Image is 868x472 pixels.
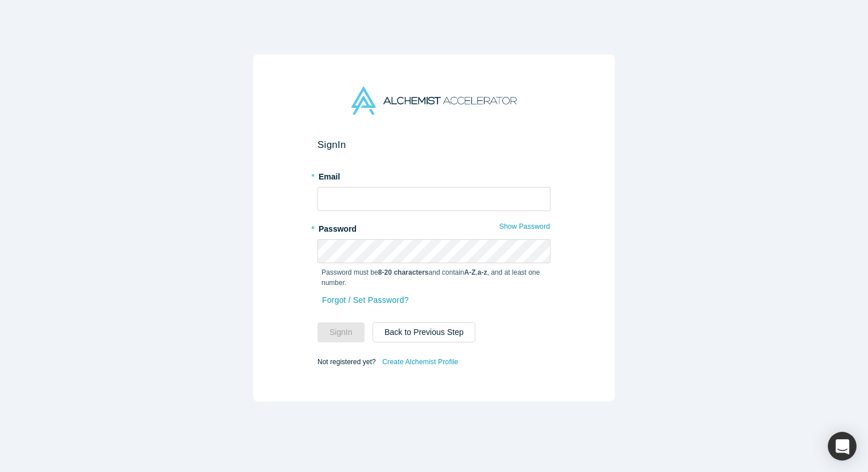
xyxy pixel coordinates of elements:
[321,290,409,310] a: Forgot / Set Password?
[317,167,551,183] label: Email
[321,267,547,288] p: Password must be and contain , , and at least one number.
[373,322,476,342] button: Back to Previous Step
[478,268,487,276] strong: a-z
[351,87,517,115] img: Alchemist Accelerator Logo
[378,268,429,276] strong: 8-20 characters
[464,268,476,276] strong: A-Z
[317,139,551,151] h2: Sign In
[317,219,551,235] label: Password
[317,358,375,366] span: Not registered yet?
[382,354,459,369] a: Create Alchemist Profile
[317,322,365,342] button: SignIn
[499,219,551,234] button: Show Password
